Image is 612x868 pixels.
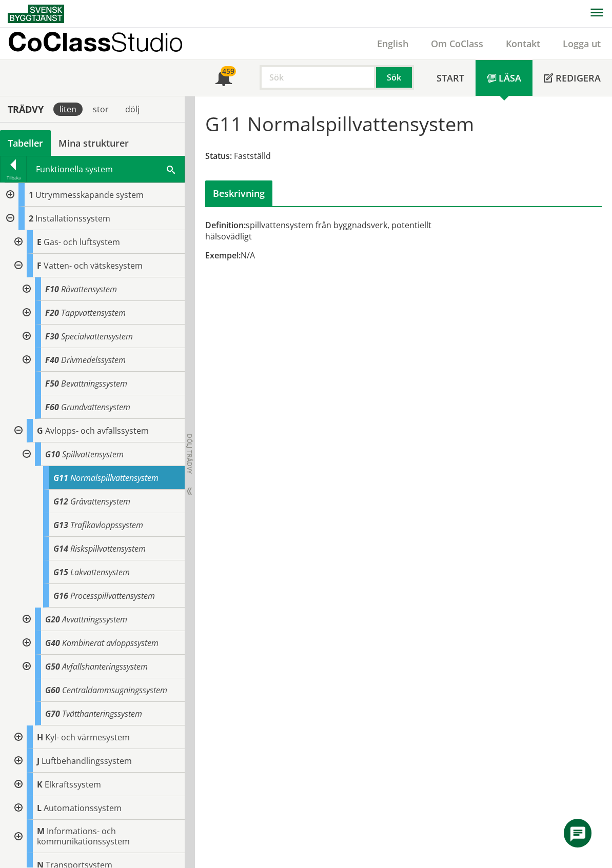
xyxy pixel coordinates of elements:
[29,213,33,224] span: 2
[495,37,551,50] a: Kontakt
[532,60,612,96] a: Redigera
[45,779,101,790] span: Elkraftssystem
[425,60,476,96] a: Start
[45,425,149,436] span: Avlopps- och avfallssystem
[8,28,205,59] a: CoClassStudio
[37,779,43,790] span: K
[204,60,243,96] a: 459
[45,637,60,649] span: G40
[260,65,376,90] input: Sök
[111,27,183,57] span: Studio
[37,825,130,847] span: Informations- och kommunikationssystem
[70,543,146,554] span: Riskspillvattensystem
[45,354,59,366] span: F40
[45,284,59,295] span: F10
[37,236,42,248] span: E
[61,284,117,295] span: Råvattensystem
[205,180,272,206] div: Beskrivning
[205,150,232,162] span: Status:
[37,825,45,837] span: M
[35,213,110,224] span: Installationssystem
[61,401,130,413] span: Grundvattensystem
[420,37,495,50] a: Om CoClass
[70,472,159,483] span: Normalspillvattensystem
[44,236,120,248] span: Gas- och luftsystem
[45,708,60,719] span: G70
[53,543,68,554] span: G14
[499,72,521,84] span: Läsa
[556,72,601,84] span: Redigera
[37,260,42,271] span: F
[1,174,26,182] div: Tillbaka
[37,732,43,743] span: H
[205,250,241,261] span: Exempel:
[70,590,155,601] span: Processpillvattensystem
[221,66,236,76] div: 459
[87,103,115,116] div: stor
[45,449,60,460] span: G10
[205,250,466,261] div: N/A
[70,567,130,578] span: Lakvattensystem
[61,354,126,366] span: Drivmedelssystem
[185,434,194,474] span: Dölj trädvy
[167,164,175,174] span: Sök i tabellen
[61,378,127,389] span: Bevattningssystem
[366,37,420,50] a: English
[51,130,136,156] a: Mina strukturer
[53,590,68,601] span: G16
[551,37,612,50] a: Logga ut
[53,519,68,531] span: G13
[8,36,183,48] p: CoClass
[62,708,142,719] span: Tvätthanteringssystem
[61,331,133,342] span: Specialvattensystem
[53,567,68,578] span: G15
[44,260,143,271] span: Vatten- och vätskesystem
[62,661,148,672] span: Avfallshanteringssystem
[45,661,60,672] span: G50
[45,732,130,743] span: Kyl- och värmesystem
[205,112,474,135] h1: G11 Normalspillvattensystem
[44,802,122,814] span: Automationssystem
[119,103,146,116] div: dölj
[53,472,68,483] span: G11
[53,496,68,507] span: G12
[62,614,127,625] span: Avvattningssystem
[205,219,466,242] div: spillvattensystem från byggnadsverk, potentiellt hälsovådligt
[45,684,60,696] span: G60
[437,72,464,84] span: Start
[45,614,60,625] span: G20
[476,60,532,96] a: Läsa
[37,755,40,766] span: J
[45,378,59,389] span: F50
[205,219,246,231] span: Definition:
[8,5,64,23] img: Svensk Byggtjänst
[42,755,132,766] span: Luftbehandlingssystem
[234,150,271,162] span: Fastställd
[35,189,144,200] span: Utrymmesskapande system
[61,307,126,318] span: Tappvattensystem
[62,684,167,696] span: Centraldammsugningssystem
[376,65,414,90] button: Sök
[45,331,59,342] span: F30
[45,401,59,413] span: F60
[2,104,49,115] div: Trädvy
[27,156,184,182] div: Funktionella system
[29,189,33,200] span: 1
[37,802,42,814] span: L
[62,449,124,460] span: Spillvattensystem
[53,103,83,116] div: liten
[70,496,130,507] span: Gråvattensystem
[62,637,159,649] span: Kombinerat avloppssystem
[70,519,143,531] span: Trafikavloppssystem
[45,307,59,318] span: F20
[215,71,232,87] span: Notifikationer
[37,425,43,436] span: G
